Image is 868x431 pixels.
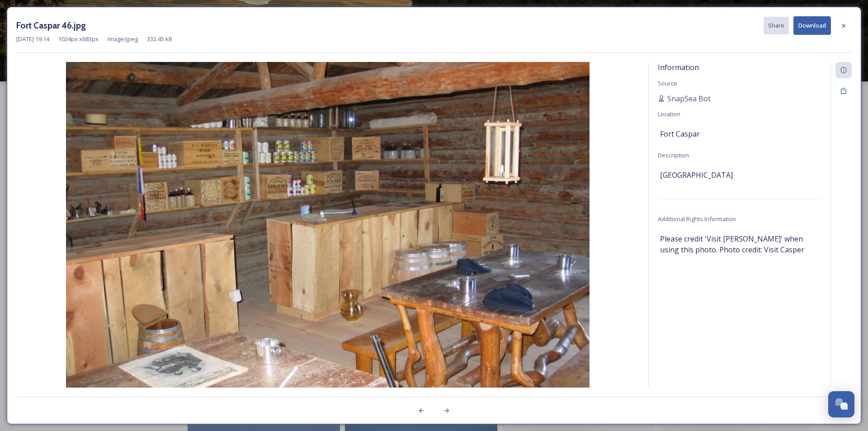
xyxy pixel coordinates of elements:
[16,35,49,43] span: [DATE] 19:14
[658,62,699,72] span: Information
[108,35,138,43] span: image/jpeg
[58,35,99,43] span: 1024 px x 683 px
[16,19,86,32] h3: Fort Caspar 46.jpg
[658,79,677,87] span: Source
[660,233,819,255] span: Please credit 'Visit [PERSON_NAME]' when using this photo. Photo credit: Visit Casper
[658,215,736,223] span: Additional Rights Information
[658,110,680,118] span: Location
[667,93,711,104] span: SnapSea Bot
[16,62,639,412] img: 1750813.jpg
[658,151,689,159] span: Description
[793,16,831,35] button: Download
[147,35,172,43] span: 332.45 kB
[660,170,733,180] span: [GEOGRAPHIC_DATA]
[764,17,789,34] button: Share
[828,391,854,417] button: Open Chat
[660,128,700,139] span: Fort Caspar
